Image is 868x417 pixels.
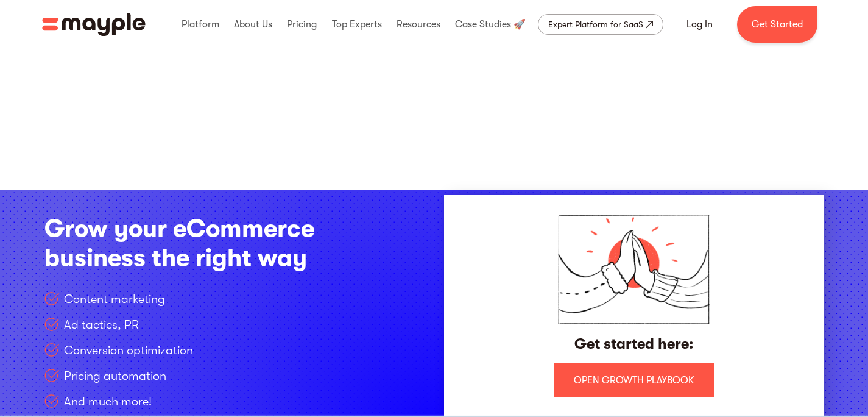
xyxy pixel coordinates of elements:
div: Ad tactics, PR [64,316,139,333]
img: checkbox icon [44,291,59,306]
a: Get Started [737,6,817,43]
div: Expert Platform for SaaS [548,17,643,32]
div: About Us [231,5,275,44]
div: Platform [178,5,222,44]
a: Log In [672,10,727,39]
img: checkbox icon [44,368,59,383]
iframe: Chat Widget [807,358,868,417]
img: Mayple logo [42,13,146,36]
a: home [42,13,146,36]
div: Content marketing [64,291,165,308]
div: webflowSubscriberForm success [464,215,805,417]
div: Pricing automation [64,368,166,385]
div: Conversion optimization [64,342,193,359]
h2: Grow your eCommerce business the right way [44,214,358,273]
div: Top Experts [329,5,385,44]
a: open Growth Playbook [554,363,714,397]
h5: Get started here: [574,334,693,354]
div: And much more! [64,393,152,410]
div: Resources [393,5,443,44]
img: checkbox icon [44,343,59,357]
div: Pricing [284,5,320,44]
a: Expert Platform for SaaS [538,14,663,35]
img: hight-five illustration [558,215,710,324]
img: checkbox icon [44,317,59,332]
img: checkbox icon [44,394,59,408]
